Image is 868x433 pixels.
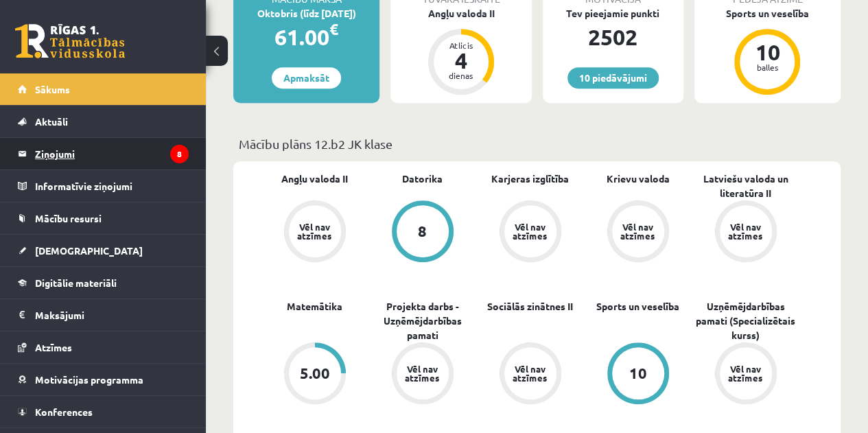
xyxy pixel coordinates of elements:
[567,67,659,89] a: 10 piedāvājumi
[18,73,189,105] a: Sākums
[35,170,189,202] legend: Informatīvie ziņojumi
[35,244,143,257] span: [DEMOGRAPHIC_DATA]
[692,200,799,265] a: Vēl nav atzīmes
[35,138,189,169] legend: Ziņojumi
[692,299,799,342] a: Uzņēmējdarbības pamati (Specializētais kurss)
[441,41,482,49] div: Atlicis
[491,172,569,186] a: Karjeras izglītība
[329,19,338,39] span: €
[18,170,189,202] a: Informatīvie ziņojumi
[747,41,788,63] div: 10
[368,342,476,407] a: Vēl nav atzīmes
[511,222,550,240] div: Vēl nav atzīmes
[35,212,102,224] span: Mācību resursi
[476,200,584,265] a: Vēl nav atzīmes
[543,6,683,21] div: Tev pieejamie punkti
[694,6,841,97] a: Sports un veselība 10 balles
[239,134,835,153] p: Mācību plāns 12.b2 JK klase
[35,115,68,128] span: Aktuāli
[170,145,189,163] i: 8
[596,299,679,314] a: Sports un veselība
[692,172,799,200] a: Latviešu valoda un literatūra II
[476,342,584,407] a: Vēl nav atzīmes
[692,342,799,407] a: Vēl nav atzīmes
[18,299,189,331] a: Maksājumi
[727,222,765,240] div: Vēl nav atzīmes
[18,106,189,137] a: Aktuāli
[543,21,683,54] div: 2502
[368,299,476,342] a: Projekta darbs - Uzņēmējdarbības pamati
[35,277,117,289] span: Digitālie materiāli
[18,202,189,234] a: Mācību resursi
[511,364,550,382] div: Vēl nav atzīmes
[441,49,482,71] div: 4
[18,138,189,169] a: Ziņojumi8
[629,366,647,381] div: 10
[281,172,348,186] a: Angļu valoda II
[694,6,841,21] div: Sports un veselība
[747,63,788,71] div: balles
[607,172,670,186] a: Krievu valoda
[403,364,442,382] div: Vēl nav atzīmes
[727,364,765,382] div: Vēl nav atzīmes
[300,366,330,381] div: 5.00
[233,6,379,21] div: Oktobris (līdz [DATE])
[233,21,379,54] div: 61.00
[18,267,189,299] a: Digitālie materiāli
[18,396,189,428] a: Konferences
[390,6,531,97] a: Angļu valoda II Atlicis 4 dienas
[15,24,125,58] a: Rīgas 1. Tālmācības vidusskola
[35,373,143,386] span: Motivācijas programma
[18,331,189,363] a: Atzīmes
[18,364,189,395] a: Motivācijas programma
[368,200,476,265] a: 8
[441,71,482,80] div: dienas
[390,6,531,21] div: Angļu valoda II
[584,342,692,407] a: 10
[296,222,334,240] div: Vēl nav atzīmes
[487,299,573,314] a: Sociālās zinātnes II
[619,222,657,240] div: Vēl nav atzīmes
[287,299,342,314] a: Matemātika
[261,200,368,265] a: Vēl nav atzīmes
[402,172,443,186] a: Datorika
[35,299,189,331] legend: Maksājumi
[35,83,70,95] span: Sākums
[272,67,341,89] a: Apmaksāt
[35,341,72,353] span: Atzīmes
[18,235,189,266] a: [DEMOGRAPHIC_DATA]
[261,342,368,407] a: 5.00
[35,406,93,418] span: Konferences
[584,200,692,265] a: Vēl nav atzīmes
[418,224,427,239] div: 8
